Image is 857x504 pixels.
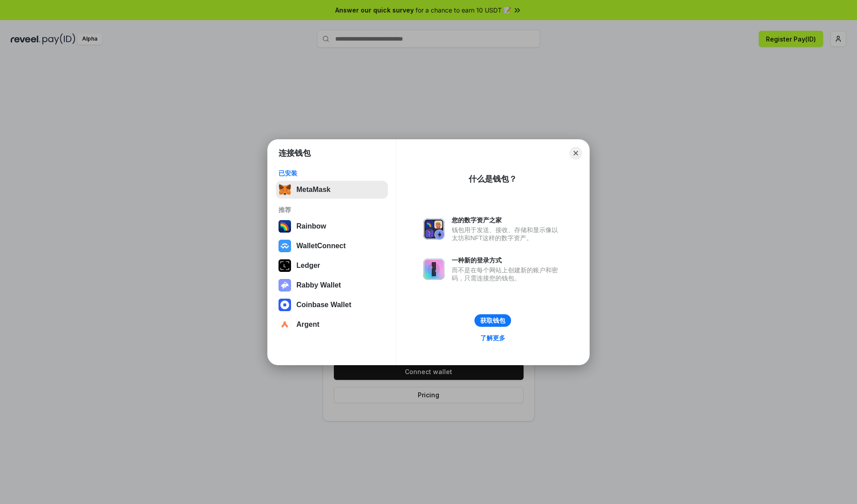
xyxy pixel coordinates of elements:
[480,317,505,325] div: 获取钱包
[475,332,511,344] a: 了解更多
[452,216,562,224] div: 您的数字资产之家
[276,316,388,333] button: Argent
[452,266,562,282] div: 而不是在每个网站上创建新的账户和密码，只需连接您的钱包。
[276,237,388,255] button: WalletConnect
[279,148,311,158] h1: 连接钱包
[276,276,388,294] button: Rabby Wallet
[296,321,320,329] div: Argent
[452,256,562,264] div: 一种新的登录方式
[279,183,291,196] img: svg+xml,%3Csvg%20fill%3D%22none%22%20height%3D%2233%22%20viewBox%3D%220%200%2035%2033%22%20width%...
[279,318,291,331] img: svg+xml,%3Csvg%20width%3D%2228%22%20height%3D%2228%22%20viewBox%3D%220%200%2028%2028%22%20fill%3D...
[276,217,388,235] button: Rainbow
[296,262,320,270] div: Ledger
[296,222,326,230] div: Rainbow
[279,240,291,252] img: svg+xml,%3Csvg%20width%3D%2228%22%20height%3D%2228%22%20viewBox%3D%220%200%2028%2028%22%20fill%3D...
[452,226,562,242] div: 钱包用于发送、接收、存储和显示像以太坊和NFT这样的数字资产。
[276,257,388,275] button: Ledger
[296,301,351,309] div: Coinbase Wallet
[423,258,445,280] img: svg+xml,%3Csvg%20xmlns%3D%22http%3A%2F%2Fwww.w3.org%2F2000%2Fsvg%22%20fill%3D%22none%22%20viewBox...
[469,174,517,184] div: 什么是钱包？
[279,220,291,233] img: svg+xml,%3Csvg%20width%3D%22120%22%20height%3D%22120%22%20viewBox%3D%220%200%20120%20120%22%20fil...
[296,281,341,289] div: Rabby Wallet
[279,169,385,177] div: 已安装
[474,314,511,327] button: 获取钱包
[279,299,291,311] img: svg+xml,%3Csvg%20width%3D%2228%22%20height%3D%2228%22%20viewBox%3D%220%200%2028%2028%22%20fill%3D...
[279,279,291,292] img: svg+xml,%3Csvg%20xmlns%3D%22http%3A%2F%2Fwww.w3.org%2F2000%2Fsvg%22%20fill%3D%22none%22%20viewBox...
[279,206,385,214] div: 推荐
[570,147,582,159] button: Close
[423,218,445,240] img: svg+xml,%3Csvg%20xmlns%3D%22http%3A%2F%2Fwww.w3.org%2F2000%2Fsvg%22%20fill%3D%22none%22%20viewBox...
[279,259,291,272] img: svg+xml,%3Csvg%20xmlns%3D%22http%3A%2F%2Fwww.w3.org%2F2000%2Fsvg%22%20width%3D%2228%22%20height%3...
[296,186,330,194] div: MetaMask
[276,181,388,199] button: MetaMask
[480,334,505,342] div: 了解更多
[296,242,346,250] div: WalletConnect
[276,296,388,314] button: Coinbase Wallet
